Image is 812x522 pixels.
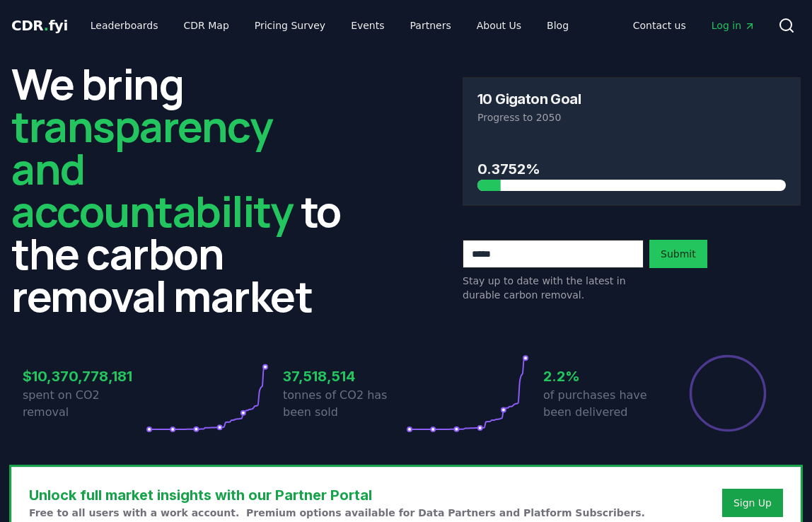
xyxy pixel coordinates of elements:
h3: $10,370,778,181 [23,366,146,387]
a: Log in [700,13,767,38]
span: CDR fyi [11,17,68,34]
button: Sign Up [722,489,783,517]
a: CDR Map [173,13,240,38]
p: of purchases have been delivered [543,387,666,421]
a: Pricing Survey [243,13,337,38]
h2: We bring to the carbon removal market [11,62,349,317]
a: Events [340,13,395,38]
span: transparency and accountability [11,97,293,240]
a: Leaderboards [79,13,170,38]
p: Progress to 2050 [477,110,786,124]
nav: Main [79,13,580,38]
a: Sign Up [733,496,772,510]
a: CDR.fyi [11,16,68,35]
h3: 0.3752% [477,158,786,180]
span: Log in [712,18,755,33]
nav: Main [622,13,767,38]
p: Stay up to date with the latest in durable carbon removal. [463,274,644,302]
p: tonnes of CO2 has been sold [283,387,406,421]
p: spent on CO2 removal [23,387,146,421]
p: Free to all users with a work account. Premium options available for Data Partners and Platform S... [29,506,645,520]
h3: 2.2% [543,366,666,387]
div: Percentage of sales delivered [688,354,767,433]
h3: 37,518,514 [283,366,406,387]
a: Contact us [622,13,697,38]
a: About Us [465,13,533,38]
h3: 10 Gigaton Goal [477,92,581,106]
a: Partners [399,13,463,38]
span: . [44,17,49,34]
button: Submit [649,240,707,268]
h3: Unlock full market insights with our Partner Portal [29,485,645,506]
a: Blog [535,13,580,38]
